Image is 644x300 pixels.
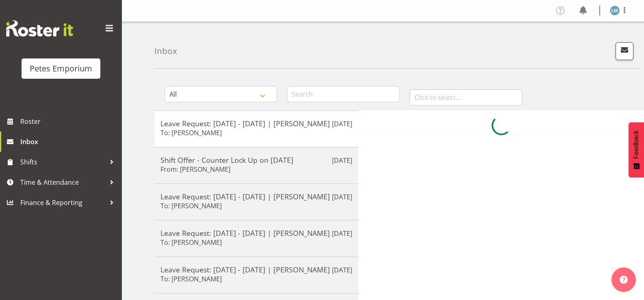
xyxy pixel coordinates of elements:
[633,130,640,159] span: Feedback
[332,192,352,202] p: [DATE]
[160,192,352,201] h5: Leave Request: [DATE] - [DATE] | [PERSON_NAME]
[20,136,118,148] span: Inbox
[160,165,230,173] h6: From: [PERSON_NAME]
[629,122,644,177] button: Feedback - Show survey
[154,46,177,56] h4: Inbox
[332,155,352,165] p: [DATE]
[620,276,628,284] img: help-xxl-2.png
[160,202,222,210] h6: To: [PERSON_NAME]
[160,275,222,283] h6: To: [PERSON_NAME]
[332,229,352,238] p: [DATE]
[160,119,352,128] h5: Leave Request: [DATE] - [DATE] | [PERSON_NAME]
[160,238,222,246] h6: To: [PERSON_NAME]
[160,265,352,274] h5: Leave Request: [DATE] - [DATE] | [PERSON_NAME]
[287,86,399,102] input: Search
[30,63,92,75] div: Petes Emporium
[410,89,522,106] input: Click to select...
[20,156,106,168] span: Shifts
[160,229,352,237] h5: Leave Request: [DATE] - [DATE] | [PERSON_NAME]
[20,176,106,188] span: Time & Attendance
[610,6,620,15] img: lianne-morete5410.jpg
[160,155,352,164] h5: Shift Offer - Counter Lock Up on [DATE]
[20,196,106,209] span: Finance & Reporting
[20,115,118,127] span: Roster
[160,129,222,137] h6: To: [PERSON_NAME]
[332,119,352,129] p: [DATE]
[332,265,352,275] p: [DATE]
[6,20,73,37] img: Rosterit website logo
